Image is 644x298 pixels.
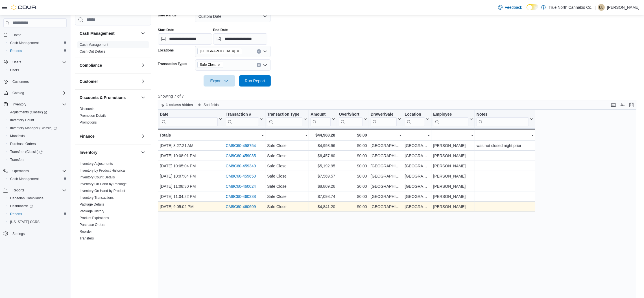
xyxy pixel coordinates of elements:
div: [GEOGRAPHIC_DATA] [370,183,401,190]
a: Adjustments (Classic) [8,109,49,116]
label: Date Range [158,13,178,18]
div: Location [405,112,425,117]
div: - [370,132,401,139]
label: End Date [213,28,228,32]
a: Dashboards [6,202,69,210]
div: Safe Close [267,163,307,169]
a: Users [8,67,21,74]
div: $44,968.28 [311,132,335,139]
a: Purchase Orders [80,223,105,227]
span: 1 column hidden [166,103,193,107]
button: Cash Management [140,30,147,37]
div: Employee [433,112,468,126]
input: Press the down key to open a popover containing a calendar. [213,33,267,45]
span: Dashboards [8,203,67,210]
span: Dashboards [10,204,33,208]
span: Package History [80,209,104,213]
div: $0.00 [339,132,367,139]
button: Finance [140,133,147,140]
span: Reports [10,49,22,53]
div: - [405,132,429,139]
span: Reports [12,188,24,193]
a: CM8C60-460609 [226,204,256,209]
div: Notes [477,112,529,126]
button: Keyboard shortcuts [610,102,617,108]
span: Transfers (Classic) [8,148,67,155]
button: Drawer/Safe [370,112,401,126]
div: Transaction Type [267,112,302,126]
a: Reports [8,211,24,217]
div: Transaction # [226,112,259,117]
div: $5,192.95 [311,163,335,169]
div: Safe Close [267,142,307,149]
span: Purchase Orders [8,141,67,147]
span: [US_STATE] CCRS [10,220,40,224]
div: [GEOGRAPHIC_DATA] [370,142,401,149]
div: Safe Close [267,183,307,190]
a: Inventory Manager (Classic) [8,125,59,131]
button: Date [160,112,222,126]
span: Home [10,31,67,38]
button: Operations [10,168,31,174]
h3: Inventory [80,150,97,155]
span: Inventory by Product Historical [80,168,126,173]
div: $7,569.57 [311,173,335,180]
span: Catalog [12,91,24,95]
div: Transaction Type [267,112,302,117]
span: Settings [12,232,25,236]
div: [GEOGRAPHIC_DATA] [405,142,429,149]
span: Home [12,33,21,37]
button: Transaction Type [267,112,307,126]
span: Cash Out Details [80,49,105,54]
div: [GEOGRAPHIC_DATA] [405,203,429,210]
span: Inventory Count [8,117,67,124]
div: [DATE] 8:27:21 AM [160,142,222,149]
button: Reports [1,186,69,194]
h3: Customer [80,79,98,84]
span: Inventory [12,102,26,107]
div: Amount [311,112,331,126]
span: Transfers (Classic) [10,150,43,154]
a: Cash Management [80,43,108,47]
span: Promotions [80,120,97,125]
div: Over/Short [339,112,362,126]
div: [DATE] 10:05:04 PM [160,163,222,169]
div: Discounts & Promotions [75,105,151,128]
button: Clear input [257,63,261,67]
a: CM8C60-459650 [226,174,256,178]
p: | [595,4,596,11]
span: Run Report [245,78,265,84]
div: [GEOGRAPHIC_DATA] [370,193,401,200]
div: [DATE] 10:07:04 PM [160,173,222,180]
nav: Complex example [3,29,67,252]
button: Settings [1,229,69,237]
input: Dark Mode [527,4,538,10]
button: Open list of options [263,49,267,54]
a: Inventory On Hand by Product [80,189,125,193]
div: [DATE] 10:08:01 PM [160,152,222,159]
button: Location [405,112,429,126]
div: $0.00 [339,203,367,210]
span: Cash Management [10,177,39,181]
span: Package Details [80,202,104,207]
div: Employee [433,112,468,117]
button: Run Report [239,75,271,87]
div: [DATE] 9:05:02 PM [160,203,222,210]
h3: Discounts & Promotions [80,95,126,100]
div: [PERSON_NAME] [433,183,473,190]
a: Dashboards [8,203,35,210]
div: Date [160,112,218,126]
button: Cash Management [6,175,69,183]
span: Purchase Orders [10,142,36,146]
a: Promotion Details [80,114,106,118]
button: Discounts & Promotions [140,94,147,101]
span: Inventory On Hand by Package [80,182,127,186]
button: Cash Management [6,39,69,47]
button: Sort fields [196,102,221,108]
label: Start Date [158,28,174,32]
span: Catalog [10,90,67,96]
div: [GEOGRAPHIC_DATA] [405,173,429,180]
span: Cash Management [8,176,67,182]
div: Elizabeth Brooks [598,4,605,11]
button: Remove Belleville from selection in this group [236,49,240,53]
